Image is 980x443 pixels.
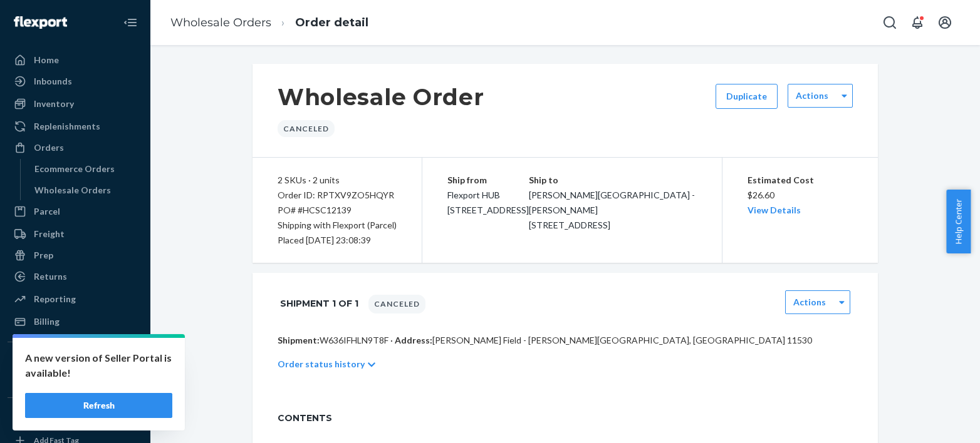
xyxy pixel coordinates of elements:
a: Wholesale Orders [170,16,271,29]
span: Flexport HUB [STREET_ADDRESS] [447,190,529,215]
div: Canceled [368,295,425,313]
a: Home [8,50,143,70]
div: $26.60 [748,173,853,218]
a: Returns [8,267,143,287]
div: Home [34,54,59,66]
div: 2 SKUs · 2 units [278,173,397,188]
p: Order status history [278,358,365,370]
button: Duplicate [716,84,778,109]
p: Ship from [447,173,529,188]
p: Ship to [529,173,697,188]
button: Help Center [946,190,971,253]
div: Prep [34,249,53,262]
div: Wholesale Orders [34,184,111,196]
button: Close Navigation [118,10,143,35]
a: Inbounds [8,71,143,91]
span: CONTENTS [278,412,853,424]
div: Returns [34,270,67,283]
a: Order detail [295,16,368,29]
button: Integrations [8,352,143,372]
a: Reporting [8,289,143,309]
div: Ecommerce Orders [34,163,115,175]
button: Open account menu [932,10,957,35]
a: Add Integration [8,377,143,392]
label: Actions [793,296,826,308]
h1: Shipment 1 of 1 [280,290,358,317]
a: View Details [748,205,801,215]
div: Parcel [34,205,60,218]
div: Placed [DATE] 23:08:39 [278,233,397,248]
div: Freight [34,228,65,240]
a: Orders [8,138,143,158]
a: Freight [8,224,143,244]
button: Fast Tags [8,408,143,428]
div: Reporting [34,293,76,305]
a: Inventory [8,94,143,114]
a: Prep [8,245,143,265]
span: [PERSON_NAME][GEOGRAPHIC_DATA] - [PERSON_NAME] [STREET_ADDRESS] [529,190,695,230]
a: Replenishments [8,116,143,136]
div: PO# #HCSC12139 [278,203,397,218]
div: Billing [34,315,60,328]
p: Shipping with Flexport (Parcel) [278,218,397,233]
a: Billing [8,312,143,332]
div: Inbounds [34,75,72,88]
img: Flexport logo [14,16,67,29]
div: Inventory [34,98,74,110]
div: Order ID: RPTXV9ZO5HQYR [278,188,397,203]
ol: breadcrumbs [160,4,378,41]
div: Orders [34,141,64,154]
p: W636IFHLN9T8F · [PERSON_NAME] Field - [PERSON_NAME][GEOGRAPHIC_DATA], [GEOGRAPHIC_DATA] 11530 [278,334,853,347]
span: Shipment: [278,335,320,345]
p: A new version of Seller Portal is available! [25,350,172,380]
label: Actions [796,89,828,102]
a: Parcel [8,201,143,221]
a: Wholesale Orders [28,180,143,200]
button: Refresh [25,393,172,418]
p: Estimated Cost [748,173,853,188]
button: Open Search Box [877,10,902,35]
button: Open notifications [905,10,930,35]
div: Replenishments [34,120,100,133]
span: Address: [395,335,432,345]
a: Ecommerce Orders [28,159,143,179]
h1: Wholesale Order [278,84,484,110]
div: Canceled [278,120,335,137]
